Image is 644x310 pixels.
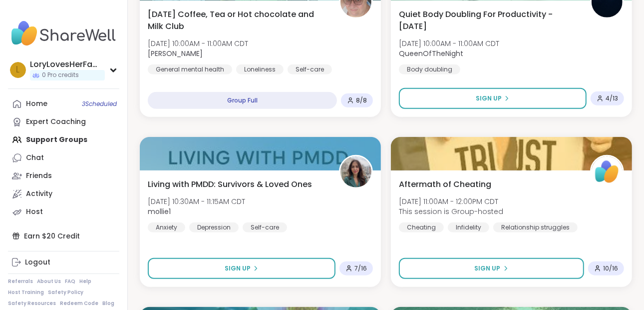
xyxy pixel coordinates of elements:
span: Sign Up [225,264,251,273]
span: 0 Pro credits [42,71,79,79]
div: Host [26,207,43,217]
span: Living with PMDD: Survivors & Loved Ones [148,178,312,190]
div: General mental health [148,64,232,74]
div: Relationship struggles [493,222,578,232]
span: [DATE] 10:30AM - 11:15AM CDT [148,196,245,206]
a: Home3Scheduled [8,95,119,113]
div: Earn $20 Credit [8,227,119,245]
div: Body doubling [399,64,460,74]
span: 10 / 16 [603,264,618,272]
span: 8 / 8 [356,96,367,104]
a: Logout [8,253,119,271]
div: Friends [26,171,52,181]
span: [DATE] Coffee, Tea or Hot chocolate and Milk Club [148,8,328,32]
span: [DATE] 10:00AM - 11:00AM CDT [148,38,248,48]
div: Activity [26,189,52,199]
span: 3 Scheduled [82,100,117,108]
span: L [16,63,20,76]
div: Infidelity [448,222,489,232]
div: Self-care [288,64,332,74]
a: Expert Coaching [8,113,119,131]
a: Redeem Code [60,300,98,307]
b: [PERSON_NAME] [148,48,203,58]
div: Anxiety [148,222,185,232]
a: Referrals [8,278,33,285]
span: 7 / 16 [354,264,367,272]
img: ShareWell [592,156,623,187]
div: Group Full [148,92,337,109]
a: Blog [102,300,114,307]
span: 4 / 13 [606,94,618,102]
a: Activity [8,185,119,203]
div: Cheating [399,222,444,232]
button: Sign Up [399,88,587,109]
a: Host Training [8,289,44,296]
span: Sign Up [475,264,501,273]
span: This session is Group-hosted [399,206,503,216]
b: mollie1 [148,206,171,216]
a: Chat [8,149,119,167]
a: Help [79,278,91,285]
span: [DATE] 10:00AM - 11:00AM CDT [399,38,499,48]
button: Sign Up [399,258,584,279]
img: mollie1 [340,156,371,187]
span: Quiet Body Doubling For Productivity - [DATE] [399,8,579,32]
div: Chat [26,153,44,163]
div: Self-care [243,222,287,232]
div: Expert Coaching [26,117,86,127]
div: Logout [25,257,50,267]
a: Host [8,203,119,221]
b: QueenOfTheNight [399,48,463,58]
div: Loneliness [236,64,284,74]
a: FAQ [65,278,75,285]
div: Depression [189,222,239,232]
span: Sign Up [476,94,502,103]
a: Friends [8,167,119,185]
div: LoryLovesHerFamilia [30,59,105,70]
span: Aftermath of Cheating [399,178,491,190]
a: Safety Policy [48,289,83,296]
div: Home [26,99,47,109]
a: About Us [37,278,61,285]
button: Sign Up [148,258,335,279]
span: [DATE] 11:00AM - 12:00PM CDT [399,196,503,206]
a: Safety Resources [8,300,56,307]
img: ShareWell Nav Logo [8,16,119,51]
